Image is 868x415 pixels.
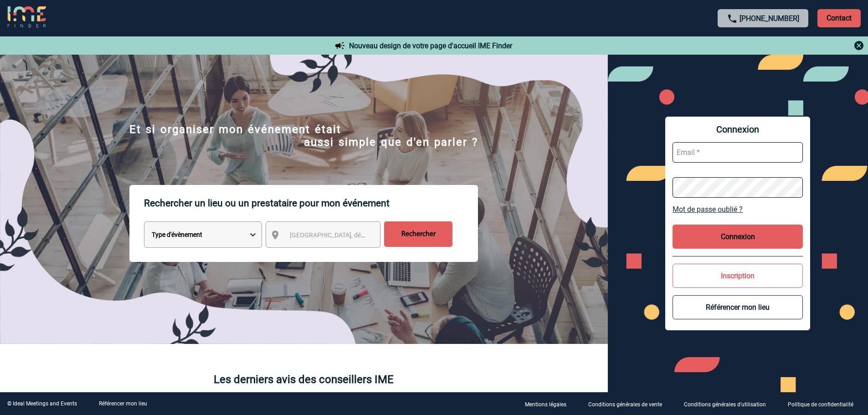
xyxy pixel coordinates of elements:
span: Connexion [673,124,803,135]
span: [GEOGRAPHIC_DATA], département, région... [290,231,416,239]
a: Mot de passe oublié ? [673,205,803,214]
img: call-24-px.png [727,13,738,24]
a: Mentions légales [518,400,581,408]
p: Conditions générales de vente [588,401,662,408]
p: Politique de confidentialité [788,401,853,408]
a: Conditions générales d'utilisation [677,400,781,408]
a: Référencer mon lieu [99,400,147,407]
p: Rechercher un lieu ou un prestataire pour mon événement [144,185,478,221]
a: Conditions générales de vente [581,400,677,408]
p: Mentions légales [525,401,566,408]
button: Inscription [673,264,803,288]
div: © Ideal Meetings and Events [7,400,77,407]
input: Rechercher [384,221,452,247]
button: Connexion [673,225,803,249]
p: Contact [817,9,861,27]
button: Référencer mon lieu [673,295,803,319]
input: Email * [673,142,803,163]
p: Conditions générales d'utilisation [684,401,766,408]
a: Politique de confidentialité [781,400,868,408]
a: [PHONE_NUMBER] [740,14,799,23]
